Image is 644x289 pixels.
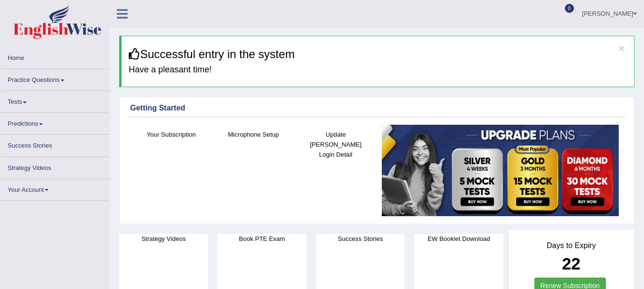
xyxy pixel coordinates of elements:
[519,241,624,250] h4: Days to Expiry
[619,43,624,53] button: ×
[316,234,405,244] h4: Success Stories
[0,135,109,153] a: Success Stories
[0,113,109,131] a: Predictions
[414,234,503,244] h4: EW Booklet Download
[299,130,372,159] h4: Update [PERSON_NAME] Login Detail
[130,102,624,114] div: Getting Started
[135,130,208,140] h4: Your Subscription
[217,130,290,140] h4: Microphone Setup
[119,234,208,244] h4: Strategy Videos
[382,125,619,217] img: small5.jpg
[0,91,109,110] a: Tests
[0,47,109,66] a: Home
[562,254,581,273] b: 22
[0,69,109,88] a: Practice Questions
[129,48,627,60] h3: Successful entry in the system
[129,65,627,75] h4: Have a pleasant time!
[217,234,306,244] h4: Book PTE Exam
[0,157,109,176] a: Strategy Videos
[565,4,574,13] span: 0
[0,179,109,198] a: Your Account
